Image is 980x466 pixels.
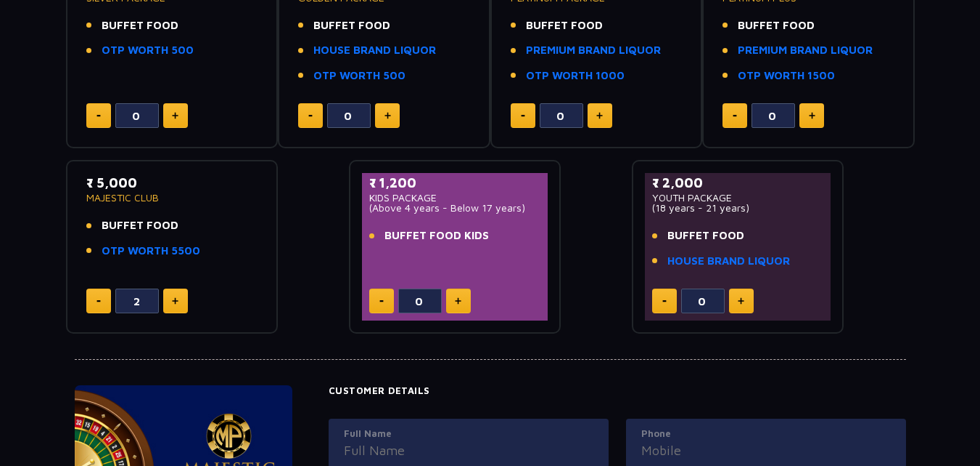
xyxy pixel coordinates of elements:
a: OTP WORTH 1000 [526,68,625,84]
img: minus [733,115,737,117]
p: ₹ 2,000 [652,173,824,193]
input: Full Name [344,441,593,460]
a: PREMIUM BRAND LIQUOR [526,42,661,59]
img: plus [596,112,603,119]
img: minus [521,115,525,117]
h4: Customer Details [329,385,906,397]
span: BUFFET FOOD [738,17,815,34]
span: BUFFET FOOD [102,217,178,234]
img: plus [172,112,178,119]
a: PREMIUM BRAND LIQUOR [738,42,873,59]
img: minus [308,115,313,117]
span: BUFFET FOOD KIDS [384,228,489,244]
p: MAJESTIC CLUB [86,193,258,203]
p: ₹ 1,200 [369,173,541,193]
img: plus [384,112,391,119]
label: Full Name [344,427,593,441]
img: plus [738,297,744,305]
p: (18 years - 21 years) [652,203,824,213]
a: HOUSE BRAND LIQUOR [667,253,790,270]
label: Phone [641,427,891,441]
img: minus [662,300,667,302]
p: KIDS PACKAGE [369,193,541,203]
img: minus [96,115,101,117]
span: BUFFET FOOD [667,228,744,244]
a: HOUSE BRAND LIQUOR [313,42,436,59]
img: plus [455,297,461,305]
img: minus [96,300,101,302]
a: OTP WORTH 500 [102,42,194,59]
span: BUFFET FOOD [102,17,178,34]
a: OTP WORTH 1500 [738,68,835,84]
p: ₹ 5,000 [86,173,258,193]
p: (Above 4 years - Below 17 years) [369,203,541,213]
img: plus [809,112,815,119]
input: Mobile [641,441,891,460]
img: plus [172,297,178,305]
a: OTP WORTH 5500 [102,243,200,260]
span: BUFFET FOOD [526,17,603,34]
span: BUFFET FOOD [313,17,390,34]
img: minus [379,300,384,302]
a: OTP WORTH 500 [313,68,405,84]
p: YOUTH PACKAGE [652,193,824,203]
